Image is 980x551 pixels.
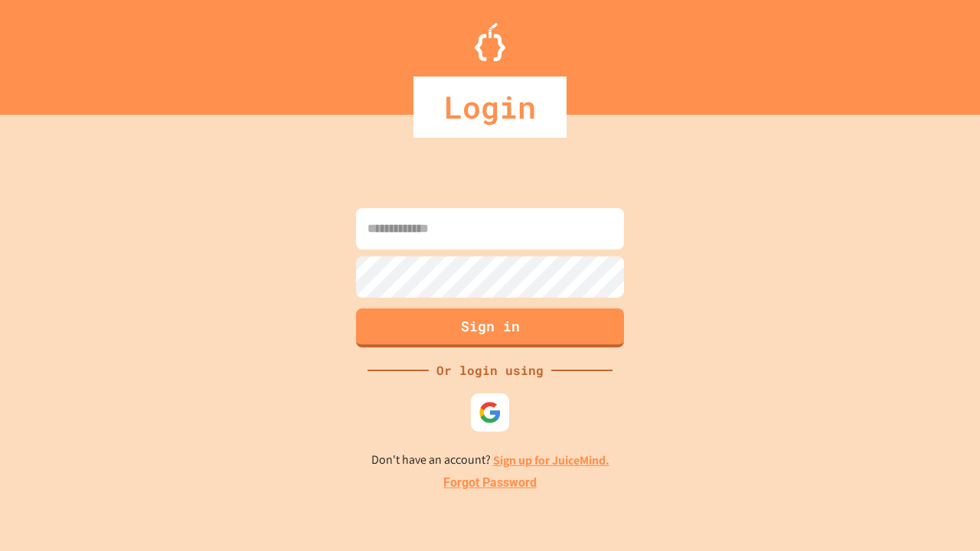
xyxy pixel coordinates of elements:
[493,452,609,468] a: Sign up for JuiceMind.
[479,401,501,424] img: google-icon.svg
[443,474,537,492] a: Forgot Password
[413,77,567,138] div: Login
[356,308,624,347] button: Sign in
[371,451,609,470] p: Don't have an account?
[429,361,551,380] div: Or login using
[475,23,505,61] img: Logo.svg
